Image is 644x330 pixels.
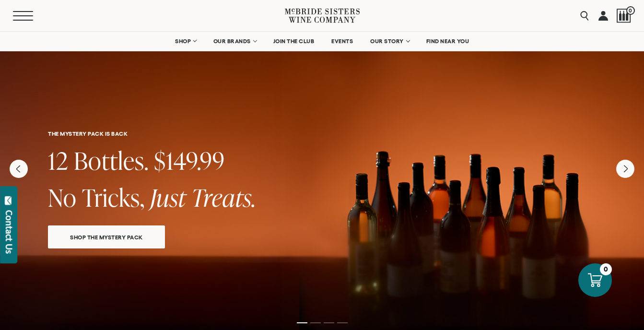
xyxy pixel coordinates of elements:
[53,232,160,243] span: SHOP THE MYSTERY PACK
[337,322,348,323] li: Page dot 4
[310,322,321,323] li: Page dot 2
[150,181,186,214] span: Just
[74,144,149,177] span: Bottles.
[364,32,415,51] a: OUR STORY
[169,32,202,51] a: SHOP
[213,38,251,45] span: OUR BRANDS
[82,181,145,214] span: Tricks,
[191,181,256,214] span: Treats.
[267,32,321,51] a: JOIN THE CLUB
[325,32,359,51] a: EVENTS
[13,11,47,21] button: Mobile Menu Trigger
[175,38,191,45] span: SHOP
[626,6,635,15] span: 0
[331,38,353,45] span: EVENTS
[48,225,165,248] a: SHOP THE MYSTERY PACK
[420,32,476,51] a: FIND NEAR YOU
[4,210,14,254] div: Contact Us
[10,160,28,178] button: Previous
[616,160,634,178] button: Next
[600,263,612,275] div: 0
[370,38,404,45] span: OUR STORY
[48,130,596,137] h6: THE MYSTERY PACK IS BACK
[207,32,262,51] a: OUR BRANDS
[273,38,315,45] span: JOIN THE CLUB
[324,322,334,323] li: Page dot 3
[426,38,469,45] span: FIND NEAR YOU
[154,144,225,177] span: $149.99
[297,322,307,323] li: Page dot 1
[48,181,77,214] span: No
[48,144,69,177] span: 12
